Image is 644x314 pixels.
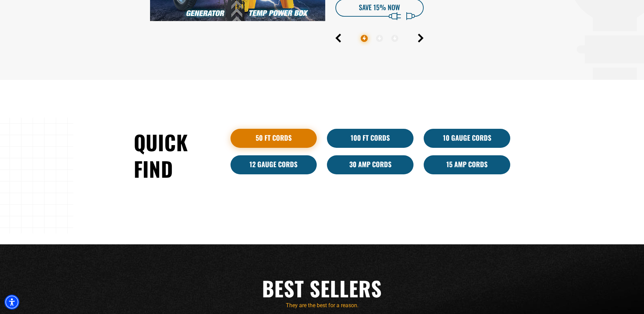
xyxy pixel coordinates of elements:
[4,295,19,310] div: Accessibility Menu
[134,301,511,310] p: They are the best for a reason.
[418,34,424,42] button: Next
[335,34,341,42] button: Previous
[231,155,317,174] a: 12 Gauge Cords
[134,275,511,301] h2: Best Sellers
[134,129,220,182] h2: Quick Find
[424,155,510,174] a: 15 Amp Cords
[231,129,317,148] a: 50 ft cords
[327,155,413,174] a: 30 Amp Cords
[424,129,510,148] a: 10 Gauge Cords
[327,129,413,148] a: 100 Ft Cords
